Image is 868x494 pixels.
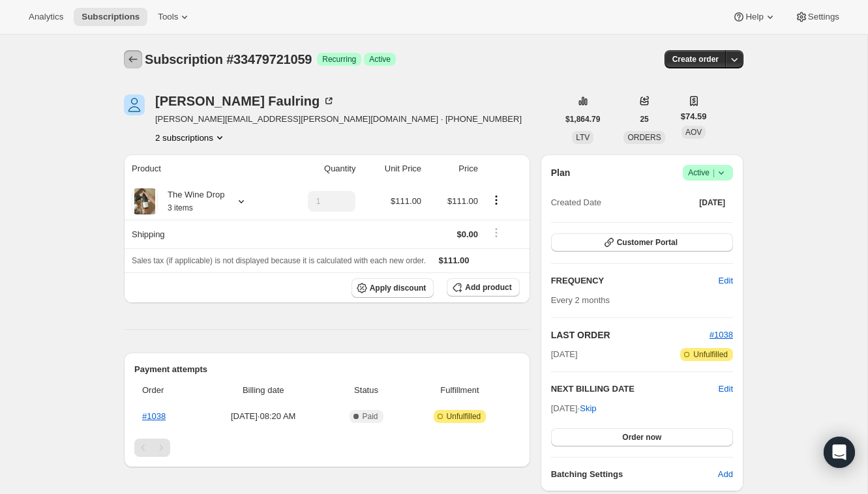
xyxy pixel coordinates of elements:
button: Tools [150,8,199,26]
span: [DATE] [551,348,578,361]
span: Edit [719,274,733,287]
span: Sales tax (if applicable) is not displayed because it is calculated with each new order. [132,256,426,265]
button: Product actions [486,193,507,207]
span: Customer Portal [617,237,678,248]
button: Edit [719,383,733,396]
span: Recurring [322,54,356,65]
th: Unit Price [359,154,425,183]
span: Tools [158,12,178,22]
th: Order [134,376,198,405]
span: Billing date [202,384,325,397]
button: 25 [632,110,656,128]
h2: FREQUENCY [551,274,719,287]
button: Settings [787,8,847,26]
span: Created Date [551,196,601,209]
span: ORDERS [627,133,661,142]
span: Active [688,166,728,179]
button: Apply discount [352,278,434,298]
div: Open Intercom Messenger [824,437,855,468]
button: Subscriptions [74,8,147,26]
nav: Pagination [134,439,520,457]
span: [PERSON_NAME][EMAIL_ADDRESS][PERSON_NAME][DOMAIN_NAME] · [PHONE_NUMBER] [155,113,522,126]
span: Subscription #33479721059 [145,52,312,66]
span: [DATE] [699,197,725,208]
h2: LAST ORDER [551,328,710,341]
button: Analytics [21,8,71,26]
span: Analytics [29,12,63,22]
span: Unfulfilled [693,349,728,360]
button: Customer Portal [551,233,733,252]
th: Price [425,154,482,183]
button: $1,864.79 [558,110,608,128]
a: #1038 [710,330,733,340]
span: $0.00 [456,229,478,239]
span: Status [333,384,400,397]
span: Active [369,54,391,65]
h2: NEXT BILLING DATE [551,383,719,396]
span: $111.00 [439,255,470,265]
span: Skip [580,402,596,415]
small: 3 items [168,203,193,212]
span: AOV [685,128,702,137]
span: Fulfillment [408,384,512,397]
span: | [713,167,715,178]
span: [DATE] · [551,403,597,413]
a: #1038 [142,411,166,421]
button: Help [725,8,784,26]
span: Unfulfilled [447,411,481,422]
button: Subscriptions [124,50,142,68]
span: $1,864.79 [565,114,600,124]
button: Create order [665,50,726,68]
span: Help [745,12,763,22]
span: 25 [640,114,648,124]
button: Add [710,464,741,485]
span: Apply discount [370,283,427,293]
button: Skip [572,398,604,419]
span: Every 2 months [551,295,610,305]
div: [PERSON_NAME] Faulring [155,94,335,108]
span: Subscriptions [82,12,140,22]
span: Add [718,468,733,481]
th: Quantity [278,154,359,183]
button: Order now [551,428,733,446]
button: Edit [711,270,741,291]
span: Create order [672,54,719,65]
button: Product actions [155,131,226,144]
h2: Plan [551,166,571,179]
span: $111.00 [391,196,421,206]
th: Shipping [124,220,278,248]
h6: Batching Settings [551,468,718,481]
span: LTV [576,133,590,142]
span: Add product [465,282,511,293]
h2: Payment attempts [134,363,520,376]
span: Paid [363,411,378,422]
button: Add product [447,278,519,297]
span: [DATE] · 08:20 AM [202,410,325,423]
span: $74.59 [681,110,707,123]
button: [DATE] [691,194,733,212]
button: #1038 [710,328,733,341]
span: Order now [622,432,661,443]
span: Settings [808,12,839,22]
span: Dominic Faulring [124,94,145,115]
button: Shipping actions [486,225,507,240]
div: The Wine Drop [158,188,224,214]
span: $111.00 [447,196,478,206]
th: Product [124,154,278,183]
